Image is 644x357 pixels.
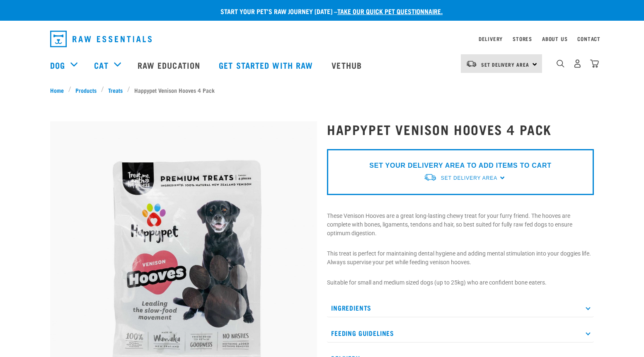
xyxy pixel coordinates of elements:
a: Dog [50,59,65,71]
p: These Venison Hooves are a great long-lasting chewy treat for your furry friend. The hooves are c... [327,212,594,238]
a: Raw Education [129,48,211,82]
a: Home [50,86,68,94]
p: Feeding Guidelines [327,324,594,343]
img: van-moving.png [424,173,437,182]
a: take our quick pet questionnaire. [337,9,443,13]
p: Ingredients [327,299,594,317]
a: Products [71,86,101,94]
p: Suitable for small and medium sized dogs (up to 25kg) who are confident bone eaters. [327,278,594,287]
img: home-icon@2x.png [590,59,599,68]
a: About Us [542,37,567,40]
a: Stores [513,37,532,40]
h1: Happypet Venison Hooves 4 Pack [327,122,594,137]
a: Delivery [479,37,503,40]
span: Set Delivery Area [441,175,497,181]
a: Contact [577,37,600,40]
a: Vethub [323,48,372,82]
a: Cat [94,59,108,71]
nav: dropdown navigation [44,27,600,51]
nav: breadcrumbs [50,86,594,94]
a: Get started with Raw [211,48,323,82]
img: home-icon-1@2x.png [557,60,564,68]
a: Treats [104,86,127,94]
span: Set Delivery Area [481,63,529,66]
p: This treat is perfect for maintaining dental hygiene and adding mental stimulation into your dogg... [327,249,594,267]
img: Raw Essentials Logo [50,31,152,47]
img: van-moving.png [466,60,477,68]
p: SET YOUR DELIVERY AREA TO ADD ITEMS TO CART [369,161,551,171]
img: user.png [573,59,582,68]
